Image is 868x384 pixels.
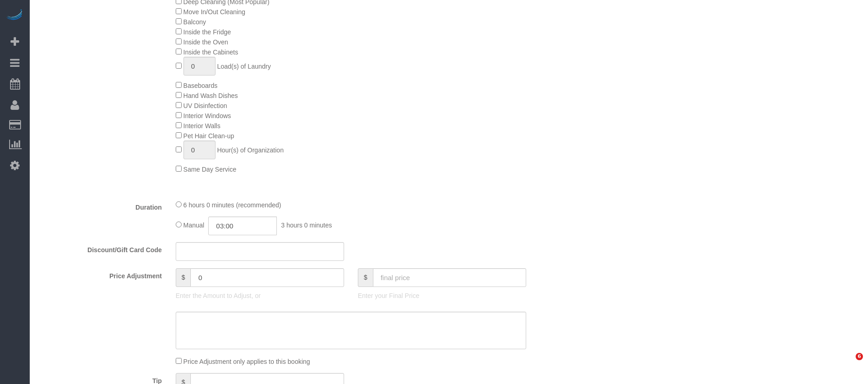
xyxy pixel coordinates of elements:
label: Duration [32,200,169,212]
span: Interior Walls [183,122,221,130]
span: 6 [856,353,863,360]
span: 6 hours 0 minutes (recommended) [183,201,281,209]
span: $ [358,268,373,287]
input: final price [373,268,526,287]
span: Same Day Service [183,166,237,173]
span: Inside the Cabinets [183,49,238,56]
span: UV Disinfection [183,102,227,109]
span: Interior Windows [183,112,231,119]
span: Load(s) of Laundry [217,63,271,70]
label: Discount/Gift Card Code [32,242,169,254]
span: $ [176,268,191,287]
label: Price Adjustment [32,268,169,281]
span: Move In/Out Cleaning [183,8,245,16]
p: Enter your Final Price [358,291,526,300]
img: Automaid Logo [5,9,24,22]
span: Pet Hair Clean-up [183,132,234,140]
span: Hand Wash Dishes [183,92,238,99]
span: Baseboards [183,82,218,89]
span: Hour(s) of Organization [217,146,284,154]
span: Manual [183,222,205,229]
p: Enter the Amount to Adjust, or [176,291,344,300]
span: Balcony [183,18,206,26]
span: 3 hours 0 minutes [281,222,332,229]
span: Inside the Fridge [183,28,231,36]
span: Inside the Oven [183,38,228,46]
span: Price Adjustment only applies to this booking [183,358,310,365]
iframe: Intercom live chat [837,353,859,375]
